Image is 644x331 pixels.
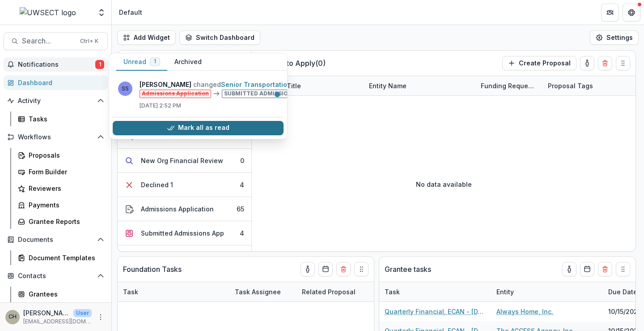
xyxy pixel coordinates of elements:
span: Notifications [18,61,95,69]
button: Delete card [336,262,351,276]
p: Grantee tasks [385,264,431,275]
button: Search... [4,32,108,50]
nav: breadcrumb [115,6,146,19]
button: Admissions Application65 [118,197,251,221]
div: 4 [240,180,244,189]
div: Entity [491,287,519,297]
a: Reviewers [14,181,108,196]
div: Form Builder [29,167,101,176]
div: Funding Requested [475,81,542,90]
button: Partners [601,4,619,21]
span: Activity [18,97,93,105]
span: Workflows [18,133,93,141]
button: Calendar [318,262,333,276]
button: Archived [167,53,209,71]
button: toggle-assigned-to-me [580,56,594,70]
button: Open entity switcher [95,4,108,21]
div: Grantee Reports [29,217,101,226]
button: Mark all as read [113,121,284,135]
div: 65 [237,204,244,214]
button: Delete card [598,262,612,276]
span: 1 [154,58,156,64]
div: Tasks [29,114,101,124]
div: Task [379,282,491,301]
div: Entity Name [364,76,475,95]
a: Quarterly Financial, ECAN - [DATE]-[DATE] [385,307,486,316]
div: Related Proposal [297,287,361,297]
button: Delete card [598,56,612,70]
button: Get Help [623,4,640,21]
button: Open Activity [4,94,108,108]
a: Document Templates [14,250,108,265]
span: Documents [18,236,93,244]
p: No data available [416,180,472,189]
span: Contacts [18,272,93,280]
a: Grantees [14,287,108,301]
div: Funding Requested [475,76,542,95]
a: Senior Transportation [221,81,291,88]
button: Open Documents [4,232,108,247]
div: Proposal Title [252,76,364,95]
div: Grantees [29,289,101,299]
button: toggle-assigned-to-me [301,262,315,276]
div: 0 [240,156,244,165]
div: Submitted Admissions App [141,228,224,238]
div: Task [118,282,229,301]
button: toggle-assigned-to-me [562,262,576,276]
button: Submitted Admissions App4 [118,221,251,245]
div: New Org Financial Review [141,156,223,165]
a: Always Home, Inc. [496,307,553,316]
p: changed from [140,80,314,98]
button: Settings [590,30,639,45]
div: Ctrl + K [78,36,100,46]
div: Declined 1 [141,180,173,189]
button: More [95,312,106,322]
div: Admissions Application [141,204,214,214]
button: Drag [616,262,630,276]
a: Form Builder [14,164,108,179]
div: Entity [491,282,603,301]
p: User [73,309,92,317]
p: Intent to Apply ( 0 ) [266,58,333,69]
img: UWSECT logo [20,7,76,18]
div: 4 [240,228,244,238]
a: Grantee Reports [14,214,108,229]
div: Default [119,8,142,17]
div: Task Assignee [229,287,286,297]
div: Proposals [29,150,101,160]
button: Drag [354,262,369,276]
div: Related Proposal [297,282,408,301]
div: Proposal Tags [542,81,598,90]
p: Foundation Tasks [123,264,182,275]
a: Dashboard [4,75,108,90]
div: Document Templates [29,253,101,262]
button: Open Workflows [4,130,108,144]
p: [PERSON_NAME] [23,308,70,318]
div: Task Assignee [229,282,297,301]
div: Dashboard [18,78,101,87]
div: Payments [29,200,101,210]
p: [EMAIL_ADDRESS][DOMAIN_NAME] [23,318,92,326]
button: Switch Dashboard [179,30,260,45]
span: 1 [95,60,104,69]
div: Due Date [603,287,643,297]
span: Search... [22,37,75,45]
button: Notifications1 [4,57,108,72]
div: Entity Name [364,81,412,90]
button: Declined 14 [118,173,251,197]
div: Reviewers [29,184,101,193]
button: Unread [116,53,167,71]
button: Drag [616,56,630,70]
a: Payments [14,198,108,212]
button: New Org Financial Review0 [118,149,251,173]
div: Carli Herz [8,314,17,320]
button: Calendar [580,262,594,276]
button: Open Contacts [4,269,108,283]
